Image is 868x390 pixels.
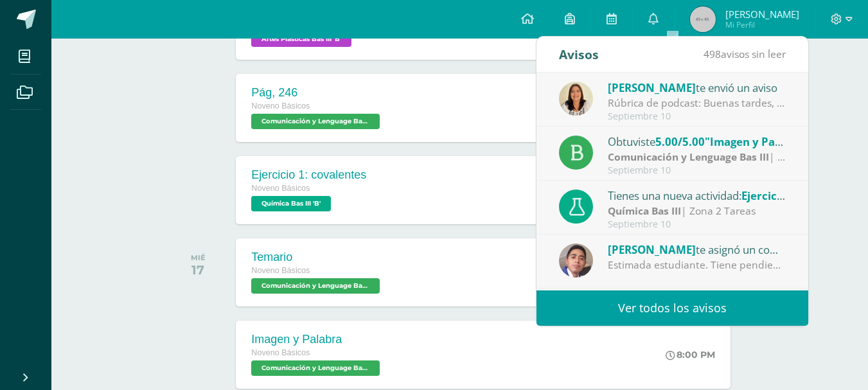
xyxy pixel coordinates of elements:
span: Noveno Básicos [251,102,310,111]
div: Ejercicio 1: covalentes [251,168,366,182]
span: Mi Perfil [725,19,799,30]
div: MIÉ [191,253,206,262]
a: Ver todos los avisos [536,290,808,326]
span: avisos sin leer [704,47,786,61]
div: Tienes una nueva actividad: [608,187,786,204]
span: Comunicación y Lenguage Bas III 'B' [251,114,380,129]
span: Comunicación y Lenguage Bas III 'B' [251,360,380,376]
span: 498 [704,47,721,61]
div: Temario [251,251,383,264]
div: | Zona 2 Tareas [608,204,786,218]
div: Imagen y Palabra [251,333,383,346]
div: 17 [191,262,206,278]
div: Estimada estudiante. Tiene pendiente esta actividad. Se le brinda la oportunidad de entregarla el... [608,258,786,272]
span: Química Bas III 'B' [251,196,331,211]
div: | zona 2 [608,150,786,164]
img: 45x45 [690,6,716,32]
strong: Comunicación y Lenguage Bas III [608,150,769,164]
div: te envió un aviso [608,79,786,96]
img: 9af45ed66f6009d12a678bb5324b5cf4.png [559,82,593,116]
span: "Imagen y Palabra" [705,134,808,149]
div: 8:00 PM [666,349,715,360]
span: Noveno Básicos [251,348,310,357]
span: Ejercicio 2: covalentes [741,188,859,203]
span: Artes Plásticas Bas III 'B' [251,31,351,47]
span: 5.00/5.00 [655,134,705,149]
div: te asignó un comentario en 'Ejercicio 1: covalentes' para 'Química Bas III' [608,241,786,258]
div: Obtuviste en [608,133,786,150]
span: [PERSON_NAME] [608,80,696,95]
div: Avisos [559,37,599,72]
div: Septiembre 10 [608,165,786,176]
strong: Química Bas III [608,204,681,218]
span: Noveno Básicos [251,266,310,275]
div: Rúbrica de podcast: Buenas tardes, favor imprimir y pegar en tu cuaderno. [608,96,786,111]
div: Pág, 246 [251,86,383,100]
img: 2a2a9cd9dbe58da07c13c0bf73641d63.png [559,244,593,278]
span: [PERSON_NAME] [608,242,696,257]
span: Noveno Básicos [251,184,310,193]
div: Septiembre 10 [608,111,786,122]
span: Comunicación y Lenguage Bas III 'B' [251,278,380,294]
div: Septiembre 10 [608,219,786,230]
span: [PERSON_NAME] [725,8,799,21]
